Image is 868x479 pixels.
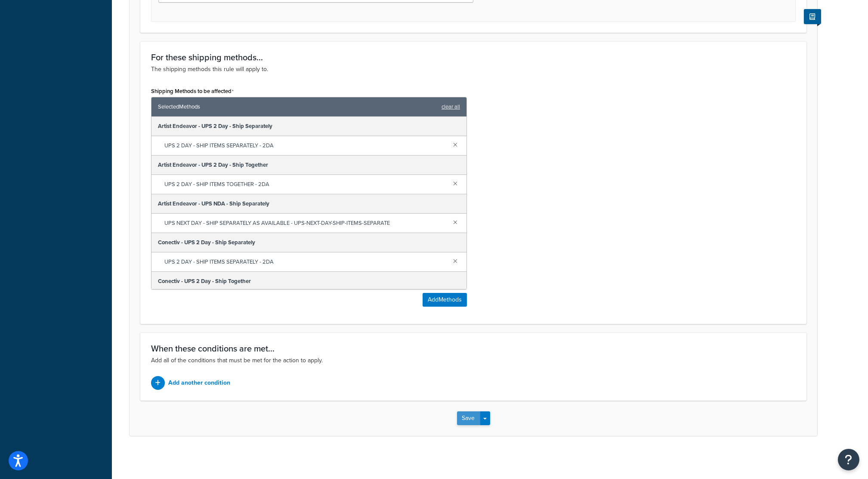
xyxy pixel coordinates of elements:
p: Add another condition [168,377,230,389]
p: The shipping methods this rule will apply to. [151,65,796,74]
h3: For these shipping methods... [151,53,796,62]
button: Save [457,411,480,425]
span: UPS NEXT DAY - SHIP SEPARATELY AS AVAILABLE - UPS-NEXT-DAY-SHIP-ITEMS-SEPARATE [164,217,446,229]
button: Open Resource Center [838,449,859,470]
span: UPS 2 DAY - SHIP ITEMS SEPARATELY - 2DA [164,256,446,268]
div: Conectiv - UPS 2 Day - Ship Together [151,272,466,291]
div: Conectiv - UPS 2 Day - Ship Separately [151,233,466,252]
span: Selected Methods [158,101,437,113]
h3: When these conditions are met... [151,344,796,353]
span: UPS 2 DAY - SHIP ITEMS TOGETHER - 2DA [164,178,446,190]
p: Add all of the conditions that must be met for the action to apply. [151,356,796,365]
a: clear all [442,101,460,113]
div: Artist Endeavor - UPS 2 Day - Ship Separately [151,117,466,136]
button: Show Help Docs [804,9,821,24]
div: Artist Endeavor - UPS 2 Day - Ship Together [151,156,466,175]
button: AddMethods [423,293,467,307]
label: Shipping Methods to be affected [151,88,234,95]
div: Artist Endeavor - UPS NDA - Ship Separately [151,194,466,214]
span: UPS 2 DAY - SHIP ITEMS SEPARATELY - 2DA [164,140,446,152]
